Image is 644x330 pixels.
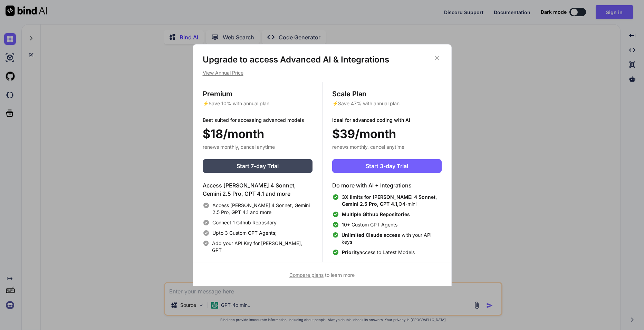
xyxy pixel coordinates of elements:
span: Start 7-day Trial [237,162,279,170]
span: Upto 3 Custom GPT Agents; [212,230,277,236]
h1: Upgrade to access Advanced AI & Integrations [203,54,442,65]
span: Connect 1 Github Repository [212,219,277,226]
p: View Annual Price [203,69,442,76]
p: ⚡ with annual plan [203,100,313,107]
span: Access [PERSON_NAME] 4 Sonnet, Gemini 2.5 Pro, GPT 4.1 and more [212,202,313,216]
h4: Do more with AI + Integrations [332,181,442,190]
span: Compare plans [289,272,324,278]
span: Save 47% [338,100,362,106]
button: Start 7-day Trial [203,159,313,173]
p: ⚡ with annual plan [332,100,442,107]
span: $39/month [332,125,396,143]
span: 10+ Custom GPT Agents [342,221,397,228]
button: Start 3-day Trial [332,159,442,173]
span: Save 10% [209,100,231,106]
span: to learn more [289,272,355,278]
span: $18/month [203,125,264,143]
span: Priority [342,249,359,255]
h4: Access [PERSON_NAME] 4 Sonnet, Gemini 2.5 Pro, GPT 4.1 and more [203,181,313,198]
p: Ideal for advanced coding with AI [332,117,442,124]
h3: Premium [203,89,313,99]
span: 3X limits for [PERSON_NAME] 4 Sonnet, Gemini 2.5 Pro, GPT 4.1, [342,194,437,207]
span: Start 3-day Trial [366,162,408,170]
p: Best suited for accessing advanced models [203,117,313,124]
span: access to Latest Models [342,249,415,256]
span: Unlimited Claude access [342,232,402,238]
span: O4-mini [342,194,442,207]
h3: Scale Plan [332,89,442,99]
span: with your API keys [342,232,441,245]
span: renews monthly, cancel anytime [332,144,404,150]
span: renews monthly, cancel anytime [203,144,275,150]
span: Add your API Key for [PERSON_NAME], GPT [212,240,312,254]
span: Multiple Github Repositories [342,211,410,217]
